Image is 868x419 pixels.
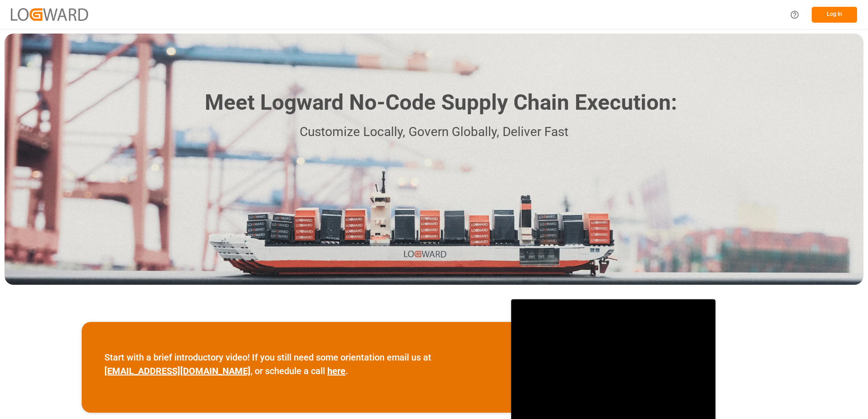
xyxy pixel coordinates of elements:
a: here [327,365,345,376]
p: Customize Locally, Govern Globally, Deliver Fast [191,122,677,142]
a: [EMAIL_ADDRESS][DOMAIN_NAME] [104,365,251,376]
img: Logward_new_orange.png [11,8,88,20]
button: Help Center [784,5,805,25]
p: Start with a brief introductory video! If you still need some orientation email us at , or schedu... [104,351,488,378]
button: Log In [812,7,857,23]
h1: Meet Logward No-Code Supply Chain Execution: [205,87,677,119]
